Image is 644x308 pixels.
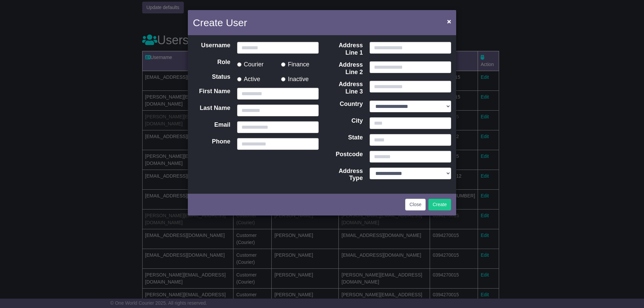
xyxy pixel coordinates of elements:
span: × [447,17,451,25]
label: Active [237,73,260,83]
label: Last Name [190,105,234,116]
label: Address Line 2 [322,61,366,76]
label: Username [190,42,234,54]
label: Inactive [281,73,309,83]
label: City [322,117,366,129]
label: Status [190,73,234,83]
label: Country [322,101,366,112]
label: Address Line 3 [322,81,366,95]
label: First Name [190,88,234,100]
label: Phone [190,138,234,150]
label: Postcode [322,151,366,163]
label: Role [190,59,234,68]
label: Finance [281,59,309,68]
button: Create [428,199,451,210]
input: Active [237,77,241,81]
label: Courier [237,59,264,68]
label: Address Line 1 [322,42,366,56]
label: Address Type [322,168,366,182]
button: Close [405,199,426,210]
h4: Create User [193,15,247,30]
label: Email [190,121,234,133]
input: Inactive [281,77,285,81]
input: Courier [237,62,241,67]
input: Finance [281,62,285,67]
label: State [322,134,366,146]
button: Close [444,14,454,28]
